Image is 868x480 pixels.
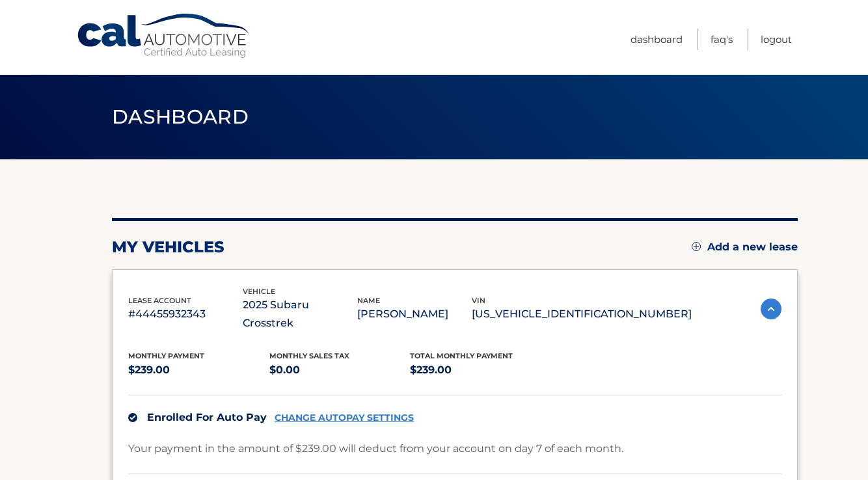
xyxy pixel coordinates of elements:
a: CHANGE AUTOPAY SETTINGS [275,412,414,423]
p: $239.00 [128,361,269,379]
a: Cal Automotive [76,13,252,59]
span: Total Monthly Payment [410,351,513,360]
img: add.svg [692,242,701,251]
p: $0.00 [269,361,411,379]
img: accordion-active.svg [761,299,781,319]
p: Your payment in the amount of $239.00 will deduct from your account on day 7 of each month. [128,440,623,458]
h2: my vehicles [112,237,224,257]
span: Enrolled For Auto Pay [147,411,267,423]
a: Logout [761,29,792,50]
span: vehicle [243,287,275,296]
span: Dashboard [112,105,249,129]
a: Add a new lease [692,241,798,254]
span: Monthly sales Tax [269,351,349,360]
span: vin [472,296,485,305]
a: Dashboard [631,29,683,50]
p: $239.00 [410,361,551,379]
span: lease account [128,296,191,305]
p: #44455932343 [128,305,243,323]
p: [US_VEHICLE_IDENTIFICATION_NUMBER] [472,305,692,323]
p: [PERSON_NAME] [357,305,472,323]
span: Monthly Payment [128,351,204,360]
img: check.svg [128,413,137,422]
span: name [357,296,380,305]
p: 2025 Subaru Crosstrek [243,296,357,332]
a: FAQ's [711,29,733,50]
